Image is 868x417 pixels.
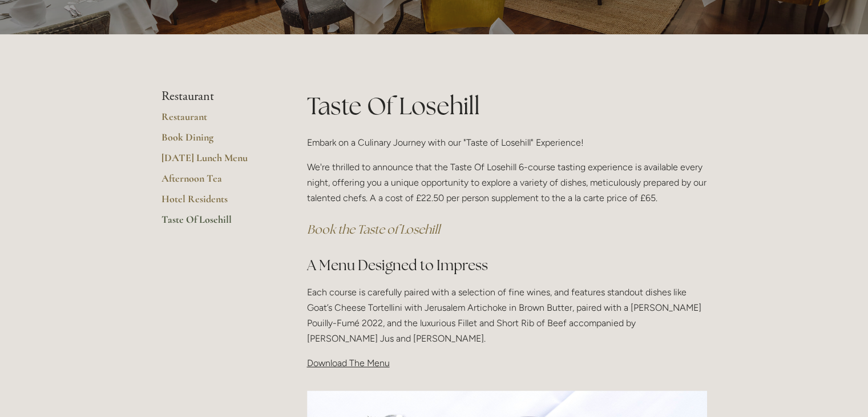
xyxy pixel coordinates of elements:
a: [DATE] Lunch Menu [162,151,271,172]
a: Restaurant [162,110,271,131]
h1: Taste Of Losehill [307,89,707,123]
a: Hotel Residents [162,193,271,213]
a: Book Dining [162,131,271,151]
li: Restaurant [162,89,271,104]
a: Book the Taste of Losehill [307,222,440,237]
p: Each course is carefully paired with a selection of fine wines, and features standout dishes like... [307,284,707,347]
a: Afternoon Tea [162,172,271,193]
h2: A Menu Designed to Impress [307,255,707,275]
p: Embark on a Culinary Journey with our "Taste of Losehill" Experience! [307,135,707,150]
a: Taste Of Losehill [162,213,271,234]
span: Download The Menu [307,358,390,368]
p: We're thrilled to announce that the Taste Of Losehill 6-course tasting experience is available ev... [307,159,707,206]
